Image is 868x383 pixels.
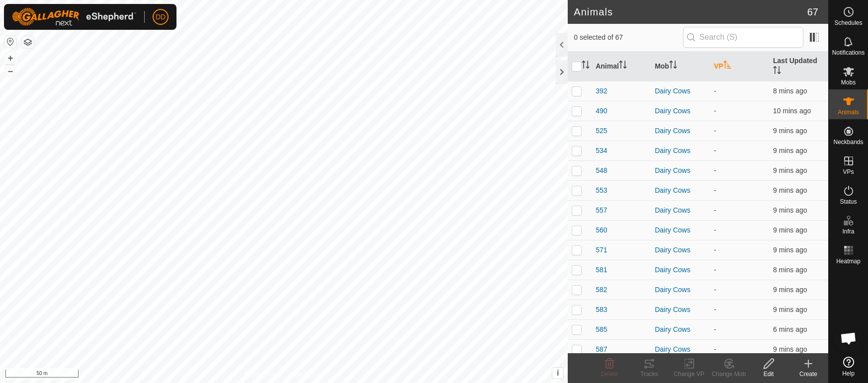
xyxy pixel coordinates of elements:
app-display-virtual-paddock-transition: - [714,286,716,294]
span: Mobs [841,79,856,85]
span: DD [156,12,166,22]
h2: Animals [574,6,807,18]
span: Notifications [832,50,865,56]
app-display-virtual-paddock-transition: - [714,306,716,313]
span: 557 [596,205,607,216]
span: 4 Sept 2025, 5:22 am [773,226,807,234]
div: Dairy Cows [655,165,706,176]
app-display-virtual-paddock-transition: - [714,87,716,95]
p-sorticon: Activate to sort [773,68,781,76]
div: Tracks [629,370,669,379]
app-display-virtual-paddock-transition: - [714,166,716,174]
span: 4 Sept 2025, 5:21 am [773,206,807,214]
span: 4 Sept 2025, 5:21 am [773,166,807,174]
span: Animals [838,109,859,115]
span: Status [840,199,857,205]
img: Gallagher Logo [12,8,136,26]
span: 582 [596,285,607,295]
app-display-virtual-paddock-transition: - [714,325,716,333]
span: 571 [596,245,607,255]
span: 534 [596,146,607,156]
button: – [4,65,16,77]
span: 4 Sept 2025, 5:21 am [773,147,807,154]
span: 4 Sept 2025, 5:22 am [773,246,807,254]
button: Map Layers [22,36,34,48]
div: Dairy Cows [655,185,706,196]
div: Dairy Cows [655,225,706,235]
span: 4 Sept 2025, 5:21 am [773,306,807,313]
div: Create [788,370,828,379]
span: 67 [807,4,818,19]
span: 560 [596,225,607,235]
div: Dairy Cows [655,126,706,136]
app-display-virtual-paddock-transition: - [714,246,716,254]
span: 4 Sept 2025, 5:22 am [773,87,807,95]
span: 392 [596,86,607,96]
span: Delete [601,371,618,378]
span: i [557,369,559,377]
div: Dairy Cows [655,285,706,295]
span: 548 [596,165,607,176]
a: Open chat [834,323,864,353]
span: 4 Sept 2025, 5:22 am [773,266,807,274]
app-display-virtual-paddock-transition: - [714,107,716,115]
button: i [552,368,563,379]
app-display-virtual-paddock-transition: - [714,186,716,194]
div: Dairy Cows [655,205,706,216]
button: + [4,52,16,64]
div: Dairy Cows [655,265,706,275]
app-display-virtual-paddock-transition: - [714,345,716,353]
p-sorticon: Activate to sort [723,62,731,70]
span: 490 [596,106,607,116]
p-sorticon: Activate to sort [619,62,627,70]
a: Privacy Policy [245,370,282,379]
app-display-virtual-paddock-transition: - [714,226,716,234]
input: Search (S) [683,27,803,48]
span: 4 Sept 2025, 5:24 am [773,325,807,333]
div: Dairy Cows [655,324,706,335]
span: Schedules [834,20,862,26]
div: Dairy Cows [655,146,706,156]
p-sorticon: Activate to sort [669,62,677,70]
div: Dairy Cows [655,106,706,116]
span: 581 [596,265,607,275]
span: 585 [596,324,607,335]
span: 4 Sept 2025, 5:21 am [773,127,807,135]
th: VP [710,52,769,81]
span: 4 Sept 2025, 5:22 am [773,286,807,294]
span: 4 Sept 2025, 5:21 am [773,186,807,194]
span: Neckbands [833,139,863,145]
div: Dairy Cows [655,305,706,315]
span: 553 [596,185,607,196]
th: Last Updated [769,52,828,81]
span: 583 [596,305,607,315]
app-display-virtual-paddock-transition: - [714,147,716,154]
span: 525 [596,126,607,136]
span: Heatmap [836,258,861,264]
button: Reset Map [4,36,16,48]
a: Help [829,353,868,381]
span: Help [842,371,855,377]
span: Infra [842,229,854,234]
div: Dairy Cows [655,344,706,355]
span: VPs [843,169,854,175]
a: Contact Us [294,370,323,379]
th: Mob [651,52,710,81]
app-display-virtual-paddock-transition: - [714,127,716,135]
app-display-virtual-paddock-transition: - [714,266,716,274]
div: Dairy Cows [655,86,706,96]
div: Change Mob [709,370,749,379]
div: Change VP [669,370,709,379]
p-sorticon: Activate to sort [582,62,590,70]
th: Animal [592,52,651,81]
span: 4 Sept 2025, 5:20 am [773,107,811,115]
div: Edit [749,370,788,379]
div: Dairy Cows [655,245,706,255]
app-display-virtual-paddock-transition: - [714,206,716,214]
span: 0 selected of 67 [574,32,683,43]
span: 4 Sept 2025, 5:21 am [773,345,807,353]
span: 587 [596,344,607,355]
